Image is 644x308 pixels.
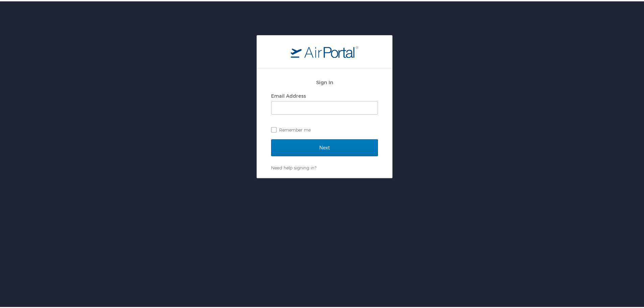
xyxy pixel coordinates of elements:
label: Email Address [271,92,306,97]
input: Next [271,138,378,155]
label: Remember me [271,123,378,134]
img: logo [291,44,358,56]
a: Need help signing in? [271,164,316,169]
h2: Sign In [271,77,378,85]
